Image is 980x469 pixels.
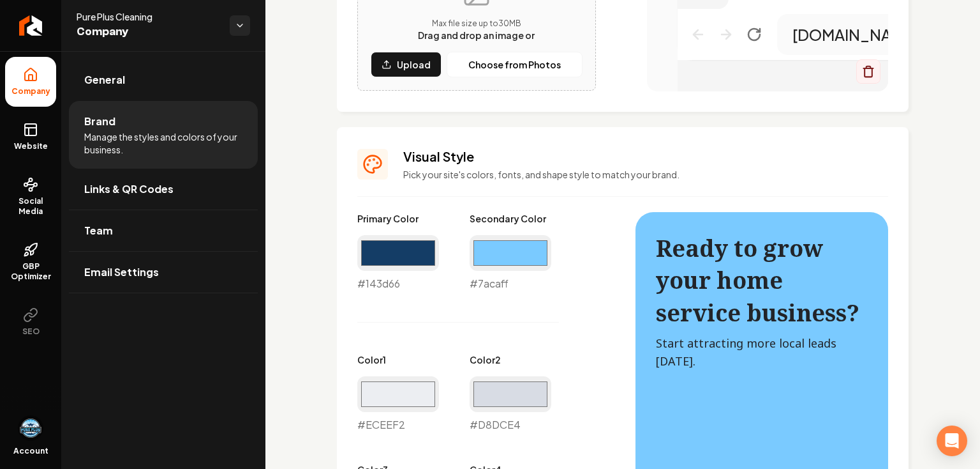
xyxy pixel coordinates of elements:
div: #ECEEF2 [357,376,439,433]
button: Upload [371,52,442,77]
p: Pick your site's colors, fonts, and shape style to match your brand. [403,168,888,181]
a: Email Settings [69,252,258,293]
span: Company [6,86,56,96]
a: Social Media [5,167,56,227]
a: Website [5,112,56,162]
button: Choose from Photos [447,52,583,77]
a: Links & QR Codes [69,169,258,210]
label: Color 2 [470,353,551,366]
span: Email Settings [84,265,159,280]
a: Team [69,210,258,251]
span: Manage the styles and colors of your business. [84,130,242,156]
span: Brand [84,114,115,129]
div: #7acaff [470,235,551,291]
span: Website [9,141,53,151]
span: Drag and drop an image or [418,29,535,41]
a: GBP Optimizer [5,232,56,292]
span: Company [77,23,219,41]
button: Open user button [18,415,43,441]
h3: Visual Style [403,148,888,165]
span: Pure Plus Cleaning [77,10,219,23]
div: #143d66 [357,235,439,291]
div: Open Intercom Messenger [937,426,967,456]
label: Primary Color [357,212,439,225]
p: Choose from Photos [468,58,561,71]
label: Color 1 [357,353,439,366]
span: Social Media [5,196,56,217]
span: Team [84,223,113,238]
button: SEO [5,297,56,347]
img: Rebolt Logo [19,15,43,36]
img: Samuel Ramos [18,415,43,441]
span: Links & QR Codes [84,181,174,197]
span: GBP Optimizer [5,261,56,282]
p: Max file size up to 30 MB [418,19,535,29]
label: Secondary Color [470,212,551,225]
div: #D8DCE4 [470,376,551,433]
p: Upload [397,58,431,71]
span: Account [13,446,48,456]
p: [DOMAIN_NAME] [792,24,919,45]
span: SEO [17,327,45,337]
a: General [69,59,258,100]
span: General [84,72,125,88]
